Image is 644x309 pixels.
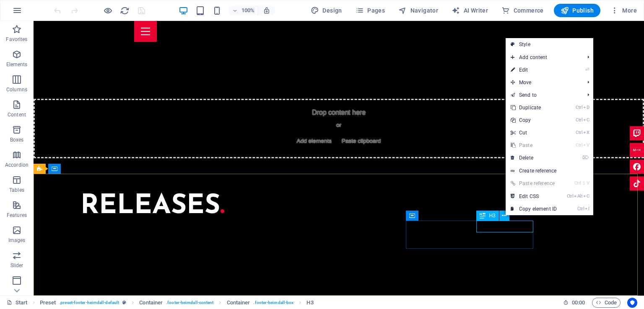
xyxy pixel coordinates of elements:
[398,6,438,15] span: Navigator
[578,299,579,306] span: :
[587,180,589,186] i: V
[506,126,562,139] a: CtrlXCut
[563,298,585,308] h6: Session time
[506,152,562,164] a: ⌦Delete
[576,130,582,135] i: Ctrl
[583,142,589,148] i: V
[607,4,640,17] button: More
[263,7,270,14] i: On resize automatically adjust zoom level to fit chosen device.
[576,105,582,110] i: Ctrl
[40,298,56,308] span: Click to select. Double-click to edit
[506,114,562,126] a: CtrlCCopy
[567,193,574,199] i: Ctrl
[583,105,589,110] i: D
[395,4,441,17] button: Navigator
[452,6,488,15] span: AI Writer
[260,114,301,126] span: Add elements
[506,89,581,101] a: Send to
[59,298,119,308] span: . preset-footer-heimdall-default
[166,298,213,308] span: . footer-heimdall-content
[311,6,342,15] span: Design
[498,4,547,17] button: Commerce
[307,4,345,17] button: Design
[592,298,621,308] button: Code
[506,101,562,114] a: CtrlDDuplicate
[506,177,562,190] a: Ctrl⇧VPaste reference
[122,300,126,305] i: This element is a customizable preset
[9,187,24,193] p: Tables
[506,38,593,51] a: Style
[6,61,28,68] p: Elements
[596,298,617,308] span: Code
[583,193,589,199] i: C
[583,130,589,135] i: X
[501,6,544,15] span: Commerce
[352,4,388,17] button: Pages
[306,298,313,308] span: Click to select. Double-click to edit
[574,180,581,186] i: Ctrl
[305,114,351,126] span: Paste clipboard
[103,5,113,15] button: Click here to leave preview mode and continue editing
[356,6,385,15] span: Pages
[119,5,130,15] button: reload
[576,117,582,123] i: Ctrl
[5,162,29,168] p: Accordion
[7,212,27,219] p: Features
[506,51,581,64] span: Add content
[10,136,24,143] p: Boxes
[506,190,562,203] a: CtrlAltCEdit CSS
[627,298,637,308] button: Usercentrics
[582,155,589,160] i: ⌦
[583,117,589,123] i: C
[448,4,491,17] button: AI Writer
[34,21,644,296] iframe: To enrich screen reader interactions, please activate Accessibility in Grammarly extension settings
[554,4,600,17] button: Publish
[241,5,254,15] h6: 100%
[576,142,582,148] i: Ctrl
[574,193,582,199] i: Alt
[506,165,593,177] a: Create reference
[40,298,314,308] nav: breadcrumb
[227,298,250,308] span: Click to select. Double-click to edit
[506,203,562,215] a: CtrlICopy element ID
[572,298,585,308] span: 00 00
[585,206,589,211] i: I
[120,6,130,15] i: Reload page
[489,213,495,218] span: H3
[6,36,27,43] p: Favorites
[7,298,28,308] a: Click to cancel selection. Double-click to open Pages
[10,262,23,269] p: Slider
[307,4,345,17] div: Design (Ctrl+Alt+Y)
[253,298,293,308] span: . footer-heimdall-box
[506,64,562,76] a: ⏎Edit
[8,237,26,244] p: Images
[561,6,594,15] span: Publish
[610,6,637,15] span: More
[506,76,581,89] span: Move
[229,5,258,15] button: 100%
[582,180,586,186] i: ⇧
[506,139,562,152] a: CtrlVPaste
[139,298,163,308] span: Click to select. Double-click to edit
[6,86,27,93] p: Columns
[577,206,584,211] i: Ctrl
[585,67,589,72] i: ⏎
[8,111,26,118] p: Content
